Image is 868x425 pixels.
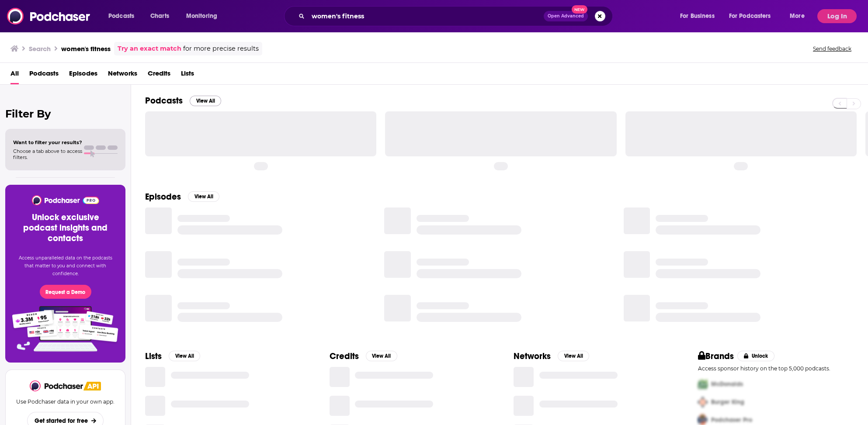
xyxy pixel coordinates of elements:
[145,191,219,202] a: EpisodesView All
[108,66,137,84] a: Networks
[558,351,589,361] button: View All
[7,8,91,24] img: Podchaser - Follow, Share and Rate Podcasts
[190,96,221,106] button: View All
[330,351,359,362] h2: Credits
[514,351,551,362] h2: Networks
[810,45,854,52] button: Send feedback
[723,9,784,23] button: open menu
[514,351,589,362] a: NetworksView All
[711,398,744,406] span: Burger King
[29,45,51,53] h3: Search
[188,191,219,202] button: View All
[108,10,134,22] span: Podcasts
[9,306,122,352] img: Pro Features
[544,11,588,21] button: Open AdvancedNew
[16,398,115,405] p: Use Podchaser data in your own app.
[16,212,115,244] h3: Unlock exclusive podcast insights and contacts
[16,254,115,278] p: Access unparalleled data on the podcasts that matter to you and connect with confidence.
[148,66,170,84] a: Credits
[698,365,854,372] p: Access sponsor history on the top 5,000 podcasts.
[29,66,59,84] a: Podcasts
[145,191,181,202] h2: Episodes
[330,351,397,362] a: CreditsView All
[711,416,752,424] span: Podchaser Pro
[572,5,587,14] span: New
[145,351,200,362] a: ListsView All
[698,351,734,362] h2: Brands
[694,393,711,411] img: Second Pro Logo
[694,375,711,393] img: First Pro Logo
[680,10,715,22] span: For Business
[118,44,181,54] a: Try an exact match
[30,380,84,391] img: Podchaser - Follow, Share and Rate Podcasts
[292,6,621,26] div: Search podcasts, credits, & more...
[548,14,584,18] span: Open Advanced
[817,9,857,23] button: Log In
[183,44,259,54] span: for more precise results
[5,107,125,120] h2: Filter By
[308,9,544,23] input: Search podcasts, credits, & more...
[145,9,174,23] a: Charts
[10,66,19,84] a: All
[61,45,111,53] h3: women's fitness
[145,95,183,106] h2: Podcasts
[31,195,100,205] img: Podchaser - Follow, Share and Rate Podcasts
[13,148,82,160] span: Choose a tab above to access filters.
[181,66,194,84] a: Lists
[674,9,726,23] button: open menu
[145,95,221,106] a: PodcastsView All
[711,380,743,388] span: McDonalds
[83,382,101,390] img: Podchaser API banner
[180,9,229,23] button: open menu
[13,139,82,145] span: Want to filter your results?
[186,10,217,22] span: Monitoring
[69,66,97,84] a: Episodes
[169,351,200,361] button: View All
[102,9,146,23] button: open menu
[790,10,805,22] span: More
[784,9,816,23] button: open menu
[35,417,88,425] span: Get started for free
[40,285,91,299] button: Request a Demo
[737,351,774,361] button: Unlock
[729,10,771,22] span: For Podcasters
[366,351,397,361] button: View All
[150,10,169,22] span: Charts
[145,351,162,362] h2: Lists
